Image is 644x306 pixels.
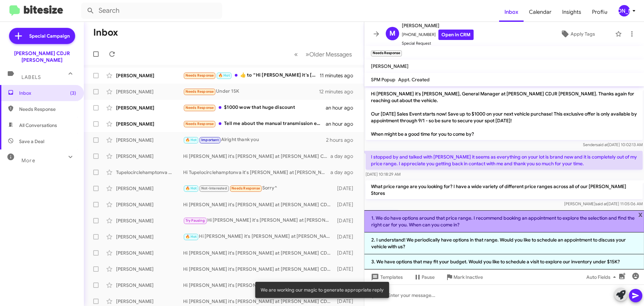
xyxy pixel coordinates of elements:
[619,5,630,16] div: [PERSON_NAME]
[19,90,76,96] span: Inbox
[309,51,352,58] span: Older Messages
[398,77,430,83] span: Appt. Created
[93,27,118,38] h1: Inbox
[638,210,643,218] span: x
[185,186,197,190] span: 🔥 Hot
[440,271,488,283] button: Mark Inactive
[334,185,359,192] div: [DATE]
[371,77,395,83] span: SPM Popup
[183,104,326,112] div: $1000 wow that huge discount
[366,88,643,140] p: Hi [PERSON_NAME] it's [PERSON_NAME], General Manager at [PERSON_NAME] CDJR [PERSON_NAME]. Thanks ...
[183,217,334,224] div: Hi [PERSON_NAME] it's [PERSON_NAME] at [PERSON_NAME] CDJR [PERSON_NAME]. Our [DATE] Sales Event s...
[19,122,57,129] span: All Conversations
[370,271,403,283] span: Templates
[371,63,409,69] span: [PERSON_NAME]
[183,136,326,144] div: Alright thank you
[524,2,557,22] a: Calendar
[438,30,474,40] a: Open in CRM
[116,282,183,289] div: [PERSON_NAME]
[116,217,183,224] div: [PERSON_NAME]
[366,180,643,199] p: What price range are you looking for? I have a wide variety of different price ranges across all ...
[557,2,587,22] a: Insights
[294,50,298,58] span: «
[116,72,183,79] div: [PERSON_NAME]
[70,90,76,96] span: (3)
[334,250,359,256] div: [DATE]
[596,142,608,147] span: said at
[613,5,637,16] button: [PERSON_NAME]
[326,121,359,127] div: an hour ago
[116,88,183,95] div: [PERSON_NAME]
[302,47,356,61] button: Next
[183,201,334,208] div: Hi [PERSON_NAME] it's [PERSON_NAME] at [PERSON_NAME] CDJR [PERSON_NAME]. Our [DATE] Sales Event s...
[183,266,334,272] div: Hi [PERSON_NAME] it's [PERSON_NAME] at [PERSON_NAME] CDJR [PERSON_NAME]. Our [DATE] Sales Event s...
[366,151,643,170] p: I stopped by and talked with [PERSON_NAME] it seems as everything on your lot is brand new and it...
[366,210,399,222] p: Under 15K
[453,271,483,283] span: Mark Inactive
[587,2,613,22] a: Profile
[183,120,326,128] div: Tell me about the manual transmission equipped gladiators you have in stock
[21,158,35,164] span: More
[183,153,330,160] div: Hi [PERSON_NAME] it's [PERSON_NAME] at [PERSON_NAME] CDJR [PERSON_NAME]. Our [DATE] Sales Event s...
[330,169,359,176] div: a day ago
[183,88,319,95] div: Under 15K
[185,138,197,142] span: 🔥 Hot
[402,30,474,40] span: [PHONE_NUMBER]
[422,271,435,283] span: Pause
[306,50,309,58] span: »
[218,73,230,78] span: 🔥 Hot
[185,218,205,223] span: Try Pausing
[185,122,214,126] span: Needs Response
[326,137,359,143] div: 2 hours ago
[408,271,440,283] button: Pause
[19,138,44,145] span: Save a Deal
[185,234,197,239] span: 🔥 Hot
[499,2,524,22] a: Inbox
[116,201,183,208] div: [PERSON_NAME]
[183,184,334,192] div: Sorry^
[571,28,595,40] span: Apply Tags
[326,104,359,111] div: an hour ago
[116,137,183,143] div: [PERSON_NAME]
[334,201,359,208] div: [DATE]
[402,21,474,30] span: [PERSON_NAME]
[334,233,359,240] div: [DATE]
[543,28,612,40] button: Apply Tags
[183,72,320,79] div: ​👍​ to “ Hi [PERSON_NAME] it's [PERSON_NAME], General Manager at [PERSON_NAME] CDJR [PERSON_NAME]...
[116,121,183,127] div: [PERSON_NAME]
[595,201,607,206] span: said at
[261,287,384,293] span: We are working our magic to generate appropriate reply
[116,233,183,240] div: [PERSON_NAME]
[334,217,359,224] div: [DATE]
[116,153,183,160] div: [PERSON_NAME]
[116,250,183,256] div: [PERSON_NAME]
[185,89,214,94] span: Needs Response
[201,186,227,190] span: Not-Interested
[21,74,41,80] span: Labels
[201,138,219,142] span: Important
[183,169,330,176] div: Hi Tupelocirclehamptonva it's [PERSON_NAME] at [PERSON_NAME][GEOGRAPHIC_DATA][PERSON_NAME]. Our [...
[364,232,644,254] li: 2. I understand! We periodically have options in that range. Would you like to schedule an appoin...
[586,271,619,283] span: Auto Fields
[389,28,395,39] span: M
[116,169,183,176] div: Tupelocirclehamptonva [PERSON_NAME]
[581,271,624,283] button: Auto Fields
[116,298,183,305] div: [PERSON_NAME]
[320,72,359,79] div: 11 minutes ago
[29,33,70,39] span: Special Campaign
[231,186,260,190] span: Needs Response
[334,266,359,272] div: [DATE]
[364,271,408,283] button: Templates
[185,73,214,78] span: Needs Response
[364,254,644,269] li: 3. We have options that may fit your budget. Would you like to schedule a visit to explore our in...
[183,282,334,289] div: Hi [PERSON_NAME] it's [PERSON_NAME] at [PERSON_NAME] CDJR [PERSON_NAME]. Our [DATE] Sales Event s...
[564,201,643,206] span: [PERSON_NAME] [DATE] 11:05:06 AM
[116,266,183,272] div: [PERSON_NAME]
[366,172,400,177] span: [DATE] 10:18:29 AM
[319,88,359,95] div: 12 minutes ago
[81,3,222,19] input: Search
